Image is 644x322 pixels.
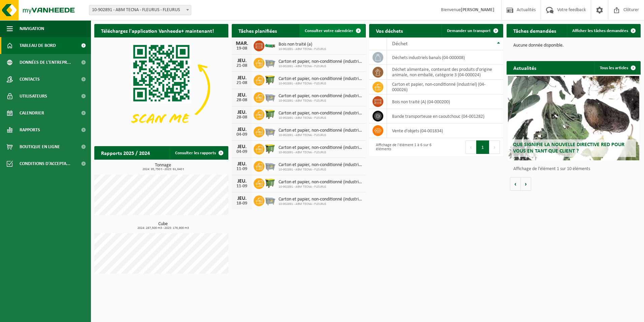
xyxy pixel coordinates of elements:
span: Données de l'entrepr... [20,54,71,71]
span: 10-902891 - ABM TECNA - FLEURUS [279,185,362,189]
span: Conditions d'accepta... [20,155,70,172]
h2: Vos déchets [369,24,410,37]
div: 04-09 [235,132,249,137]
td: déchets industriels banals (04-000008) [387,50,503,65]
span: Demander un transport [447,29,491,33]
span: Carton et papier, non-conditionné (industriel) [279,197,362,202]
h2: Actualités [507,61,543,74]
span: 10-902891 - ABM TECNA - FLEURUS - FLEURUS [89,5,191,15]
span: Carton et papier, non-conditionné (industriel) [279,93,362,99]
h2: Téléchargez l'application Vanheede+ maintenant! [94,24,221,37]
p: Affichage de l'élément 1 sur 10 éléments [513,167,637,171]
div: JEU. [235,127,249,132]
span: 10-902891 - ABM TECNA - FLEURUS - FLEURUS [89,5,191,15]
span: 10-902891 - ABM TECNA - FLEURUS [279,99,362,103]
td: vente d'objets (04-001834) [387,124,503,138]
div: 04-09 [235,150,249,154]
span: Déchet [392,41,408,47]
span: 10-902891 - ABM TECNA - FLEURUS [279,82,362,86]
span: Que signifie la nouvelle directive RED pour vous en tant que client ? [513,142,624,154]
span: 10-902891 - ABM TECNA - FLEURUS [279,202,362,206]
div: JEU. [235,161,249,167]
h3: Tonnage [98,163,228,171]
td: déchet alimentaire, contenant des produits d'origine animale, non emballé, catégorie 3 (04-000024) [387,65,503,80]
img: WB-1100-HPE-GN-50 [264,143,276,154]
span: Utilisateurs [20,88,47,105]
img: WB-2500-GAL-GY-01 [264,57,276,68]
button: Vorige [510,177,521,191]
span: Carton et papier, non-conditionné (industriel) [279,59,362,64]
a: Demander un transport [442,24,503,37]
span: Consulter votre calendrier [305,29,353,33]
span: 10-902891 - ABM TECNA - FLEURUS [279,151,362,155]
button: Volgende [521,177,531,191]
div: 21-08 [235,63,249,68]
div: JEU. [235,179,249,184]
span: Bois non traité (a) [279,42,326,47]
span: 10-902891 - ABM TECNA - FLEURUS [279,47,326,51]
span: 2024: 95,750 t - 2025: 61,640 t [98,168,228,171]
div: JEU. [235,110,249,115]
div: JEU. [235,196,249,201]
img: WB-2500-GAL-GY-01 [264,91,276,103]
span: Contacts [20,71,40,88]
span: 10-902891 - ABM TECNA - FLEURUS [279,116,362,120]
span: 10-902891 - ABM TECNA - FLEURUS [279,168,362,172]
span: Navigation [20,20,44,37]
div: JEU. [235,144,249,150]
div: JEU. [235,75,249,81]
span: Carton et papier, non-conditionné (industriel) [279,145,362,151]
td: bande transporteuse en caoutchouc (04-001282) [387,109,503,124]
img: WB-1100-HPE-GN-50 [264,74,276,85]
img: HK-XC-10-GN-00 [264,42,276,48]
span: Calendrier [20,105,44,122]
span: Rapports [20,122,40,138]
div: 21-08 [235,81,249,85]
span: 10-902891 - ABM TECNA - FLEURUS [279,133,362,137]
img: WB-2500-GAL-GY-01 [264,126,276,137]
div: JEU. [235,92,249,98]
span: Carton et papier, non-conditionné (industriel) [279,162,362,168]
span: 10-902891 - ABM TECNA - FLEURUS [279,64,362,69]
div: 19-08 [235,46,249,51]
a: Consulter les rapports [170,146,228,160]
span: Tableau de bord [20,37,56,54]
div: 11-09 [235,184,249,189]
img: Download de VHEPlus App [94,37,228,138]
span: Boutique en ligne [20,138,60,155]
span: 2024: 287,500 m3 - 2025: 176,900 m3 [98,226,228,230]
h3: Cube [98,222,228,230]
h2: Tâches planifiées [232,24,284,37]
div: JEU. [235,58,249,63]
a: Que signifie la nouvelle directive RED pour vous en tant que client ? [508,76,639,160]
button: Previous [465,140,476,154]
a: Consulter votre calendrier [299,24,365,37]
span: Carton et papier, non-conditionné (industriel) [279,111,362,116]
a: Tous les articles [594,61,640,75]
div: 18-09 [235,201,249,206]
span: Carton et papier, non-conditionné (industriel) [279,76,362,82]
td: carton et papier, non-conditionné (industriel) (04-000026) [387,80,503,95]
a: Afficher les tâches demandées [567,24,640,37]
div: Affichage de l'élément 1 à 6 sur 6 éléments [373,140,433,155]
img: WB-1100-HPE-GN-50 [264,108,276,120]
p: Aucune donnée disponible. [513,43,634,48]
div: 28-08 [235,115,249,120]
div: MAR. [235,41,249,46]
h2: Rapports 2025 / 2024 [94,146,157,159]
div: 11-09 [235,167,249,171]
span: Carton et papier, non-conditionné (industriel) [279,180,362,185]
img: WB-2500-GAL-GY-01 [264,160,276,171]
div: 28-08 [235,98,249,103]
img: WB-1100-HPE-GN-50 [264,177,276,189]
strong: [PERSON_NAME] [461,7,494,12]
span: Carton et papier, non-conditionné (industriel) [279,128,362,133]
img: WB-2500-GAL-GY-01 [264,194,276,206]
td: bois non traité (A) (04-000200) [387,95,503,109]
span: Afficher les tâches demandées [572,29,628,33]
button: 1 [476,140,489,154]
h2: Tâches demandées [507,24,563,37]
button: Next [489,140,500,154]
